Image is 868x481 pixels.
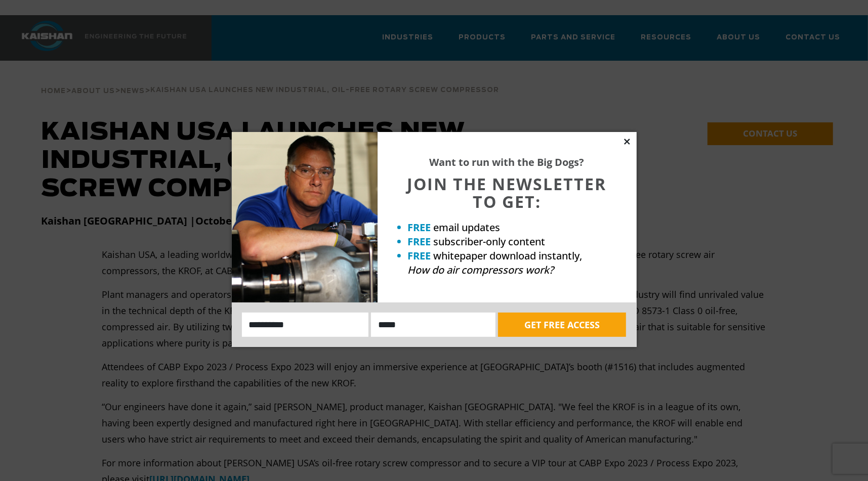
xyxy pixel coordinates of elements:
[371,313,495,337] input: Email
[408,221,431,234] strong: FREE
[434,235,546,248] span: subscriber-only content
[498,313,626,337] button: GET FREE ACCESS
[408,235,431,248] strong: FREE
[434,249,583,263] span: whitepaper download instantly,
[407,173,607,212] span: JOIN THE NEWSLETTER TO GET:
[408,249,431,263] strong: FREE
[408,263,554,277] em: How do air compressors work?
[430,155,585,169] strong: Want to run with the Big Dogs?
[242,313,369,337] input: Name:
[434,221,501,234] span: email updates
[623,137,632,146] button: Close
